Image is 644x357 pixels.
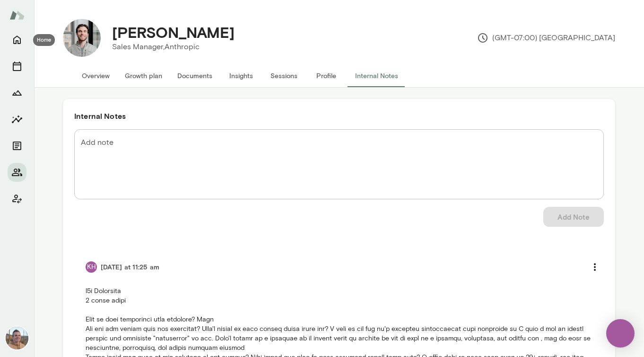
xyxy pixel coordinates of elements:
[112,23,235,41] h4: [PERSON_NAME]
[9,6,25,24] img: Mento
[117,64,170,87] button: Growth plan
[6,327,28,349] img: Adam Griffin
[170,64,220,87] button: Documents
[220,64,262,87] button: Insights
[8,163,26,182] button: Members
[33,34,55,46] div: Home
[262,64,305,87] button: Sessions
[8,189,26,208] button: Client app
[112,41,235,53] p: Sales Manager, Anthropic
[101,262,159,272] h6: [DATE] at 11:25 am
[477,32,615,44] p: (GMT-07:00) [GEOGRAPHIC_DATA]
[585,257,605,277] button: more
[86,261,97,273] div: KH
[8,136,26,155] button: Documents
[8,57,26,76] button: Sessions
[8,110,26,129] button: Insights
[74,110,604,122] h6: Internal Notes
[8,30,26,49] button: Home
[348,64,406,87] button: Internal Notes
[8,83,26,102] button: Growth Plan
[74,64,117,87] button: Overview
[63,19,101,57] img: Carl Johnson
[305,64,348,87] button: Profile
